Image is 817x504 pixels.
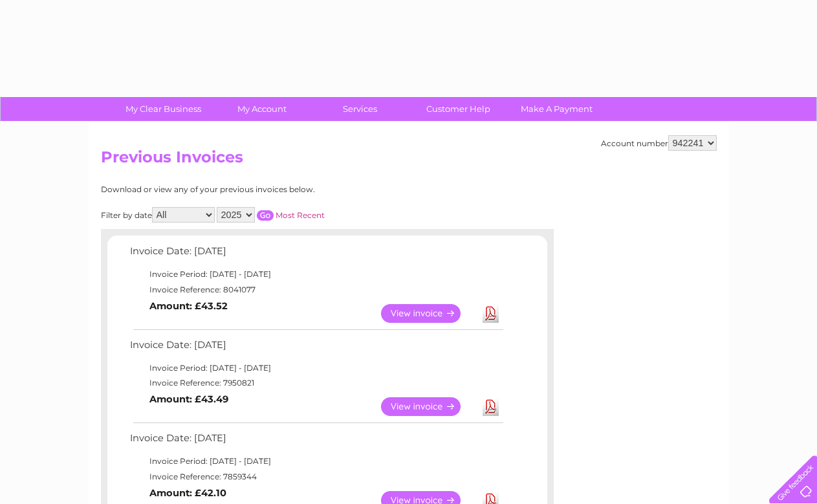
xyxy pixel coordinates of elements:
[208,97,315,121] a: My Account
[405,97,512,121] a: Customer Help
[307,97,413,121] a: Services
[127,282,505,298] td: Invoice Reference: 8041077
[483,397,499,416] a: Download
[149,300,228,312] b: Amount: £43.52
[381,397,476,416] a: View
[127,375,505,391] td: Invoice Reference: 7950821
[149,487,226,499] b: Amount: £42.10
[110,97,217,121] a: My Clear Business
[276,210,325,220] a: Most Recent
[101,207,441,223] div: Filter by date
[127,360,505,376] td: Invoice Period: [DATE] - [DATE]
[127,454,505,469] td: Invoice Period: [DATE] - [DATE]
[149,393,228,405] b: Amount: £43.49
[127,430,505,454] td: Invoice Date: [DATE]
[483,304,499,323] a: Download
[127,469,505,485] td: Invoice Reference: 7859344
[381,304,476,323] a: View
[127,243,505,267] td: Invoice Date: [DATE]
[101,185,441,194] div: Download or view any of your previous invoices below.
[101,148,717,173] h2: Previous Invoices
[127,336,505,360] td: Invoice Date: [DATE]
[601,135,717,151] div: Account number
[503,97,610,121] a: Make A Payment
[127,267,505,282] td: Invoice Period: [DATE] - [DATE]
